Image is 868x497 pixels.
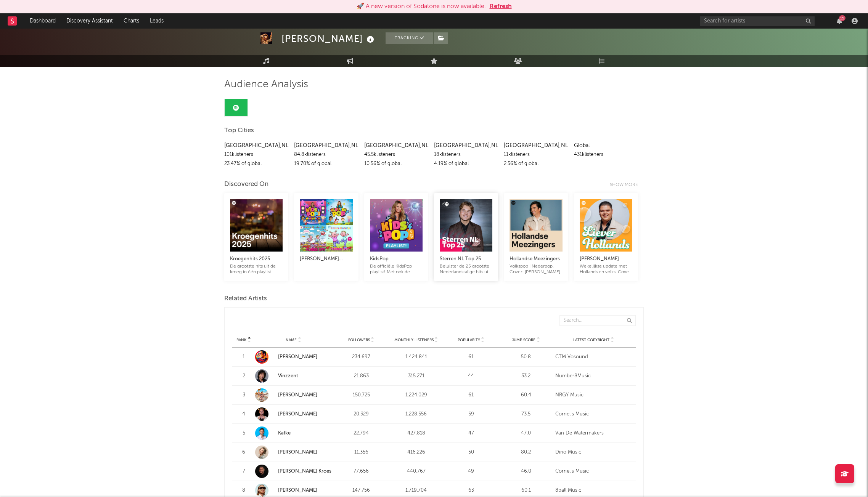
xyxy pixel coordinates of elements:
div: 22.794 [336,430,387,437]
div: 49 [445,468,497,475]
div: 2 [236,372,251,380]
a: Kafke [278,431,291,436]
div: 6 [236,449,251,456]
a: [PERSON_NAME]Wekelijkse update met Hollands en volks. Cover: [PERSON_NAME] [580,247,632,275]
a: [PERSON_NAME] [255,484,332,497]
span: Name [286,338,297,342]
div: Number8Music [555,372,632,380]
div: De officiële KidsPop playlist! Met ook de gezelligste kinderliedjes van [PERSON_NAME] & Kleuterpop! [370,264,423,275]
a: [PERSON_NAME] [278,450,317,455]
div: 1 [236,353,251,361]
div: 1.224.029 [391,391,442,399]
div: 150.725 [336,391,387,399]
a: [PERSON_NAME] [278,412,317,417]
div: 8 [236,487,251,494]
div: 234.697 [336,353,387,361]
div: 73.5 [500,410,551,418]
div: 5 [236,430,251,437]
div: 80.2 [500,449,551,456]
div: 60.4 [500,391,551,399]
a: Hollandse MeezingersVolkspop | Nederpop. Cover: [PERSON_NAME] [510,247,562,275]
div: 50 [445,449,497,456]
div: 4.19 % of global [434,159,498,168]
div: 21.863 [336,372,387,380]
div: 33.2 [500,372,551,380]
a: Vinzzent [278,374,298,378]
div: [GEOGRAPHIC_DATA] , NL [224,141,288,150]
button: 15 [837,18,842,24]
span: Latest Copyright [573,338,609,342]
div: [PERSON_NAME] [580,255,632,264]
div: 46.0 [500,468,551,475]
div: Show more [610,180,644,189]
div: 🚀 A new version of Sodatone is now available. [357,2,486,11]
div: 11.356 [336,449,387,456]
div: 7 [236,468,251,475]
div: 1.228.556 [391,410,442,418]
a: [PERSON_NAME] [278,393,317,398]
span: Popularity [458,338,480,342]
div: Kroegenhits 2025 [230,255,283,264]
div: [GEOGRAPHIC_DATA] , NL [294,141,358,150]
a: [PERSON_NAME] [255,446,332,459]
div: 63 [445,487,497,494]
div: Sterren NL Top 25 [440,255,492,264]
a: Kafke [255,426,332,440]
span: Monthly Listeners [394,338,434,342]
div: Beluister de 25 grootste Nederlandstalige hits uit de Sterren NL Top 25! [440,264,492,275]
a: [PERSON_NAME] Kroes [255,465,332,478]
div: 8ball Music [555,487,632,494]
a: KidsPopDe officiële KidsPop playlist! Met ook de gezelligste kinderliedjes van [PERSON_NAME] & Kl... [370,247,423,275]
div: 416.226 [391,449,442,456]
div: 4 [236,410,251,418]
div: 3 [236,391,251,399]
div: 431k listeners [574,150,638,159]
div: KidsPop [370,255,423,264]
div: 101k listeners [224,150,288,159]
div: 19.70 % of global [294,159,358,168]
div: 59 [445,410,497,418]
span: Top Cities [224,126,254,135]
a: Kroegenhits 2025De grootste hits uit de kroeg in één playlist. [230,247,283,275]
span: Audience Analysis [224,80,308,89]
div: 2.56 % of global [504,159,568,168]
div: 47 [445,430,497,437]
span: Jump Score [512,338,535,342]
div: 60.1 [500,487,551,494]
div: 61 [445,391,497,399]
div: 427.818 [391,430,442,437]
button: Refresh [490,2,512,11]
div: 147.756 [336,487,387,494]
div: 18k listeners [434,150,498,159]
div: Dino Music [555,449,632,456]
div: 1.424.841 [391,353,442,361]
div: 45.5k listeners [364,150,428,159]
input: Search... [559,315,636,326]
div: 15 [839,15,845,21]
div: Global [574,141,638,150]
a: Discovery Assistant [61,13,118,29]
span: Followers [348,338,370,342]
div: 23.47 % of global [224,159,288,168]
div: 10.56 % of global [364,159,428,168]
a: [PERSON_NAME] [255,407,332,421]
div: [GEOGRAPHIC_DATA] , NL [434,141,498,150]
div: 1.719.704 [391,487,442,494]
div: De grootste hits uit de kroeg in één playlist. [230,264,283,275]
div: Discovered On [224,180,268,189]
a: [PERSON_NAME] Kroes [278,469,331,474]
div: Hollandse Meezingers [510,255,562,264]
a: [PERSON_NAME] [255,388,332,402]
div: [PERSON_NAME] [281,32,376,45]
div: 77.656 [336,468,387,475]
div: Cornelis Music [555,410,632,418]
div: Van De Watermakers [555,430,632,437]
div: 44 [445,372,497,380]
span: Related Artists [224,294,267,303]
div: 50.8 [500,353,551,361]
div: 20.329 [336,410,387,418]
div: Volkspop | Nederpop. Cover: [PERSON_NAME] [510,264,562,275]
input: Search for artists [700,16,815,26]
a: Charts [118,13,145,29]
span: Rank [236,338,246,342]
